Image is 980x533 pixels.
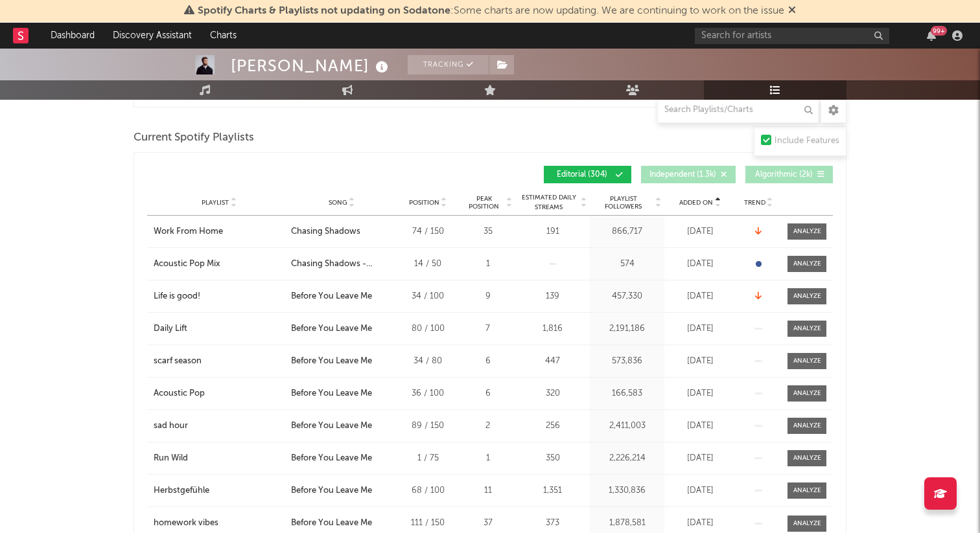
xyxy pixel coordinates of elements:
div: 6 [463,355,512,368]
div: 11 [463,484,512,497]
div: 34 / 80 [399,355,457,368]
div: 1 [463,258,512,271]
div: 37 [463,517,512,530]
div: 80 / 100 [399,323,457,335]
div: 1 / 75 [399,452,457,465]
button: Independent(1.3k) [641,166,736,183]
div: 573,836 [593,355,661,368]
div: [DATE] [668,355,732,368]
div: [DATE] [668,517,732,530]
span: Algorithmic ( 2k ) [754,171,813,179]
div: Work From Home [154,225,223,238]
a: Acoustic Pop Mix [154,258,285,271]
div: 1,351 [519,484,587,497]
div: [DATE] [668,387,732,400]
div: 350 [519,452,587,465]
div: Before You Leave Me [291,420,372,433]
div: Before You Leave Me [291,387,372,400]
div: sad hour [154,420,188,433]
a: Discovery Assistant [104,23,201,49]
div: 2,226,214 [593,452,661,465]
a: Daily Lift [154,323,285,335]
div: [DATE] [668,452,732,465]
button: Algorithmic(2k) [745,166,833,183]
span: Current Spotify Playlists [134,130,254,146]
div: 36 / 100 [399,387,457,400]
div: 1,330,836 [593,484,661,497]
div: [PERSON_NAME] [231,55,391,76]
div: 2,191,186 [593,323,661,335]
div: Run Wild [154,452,188,465]
div: 74 / 150 [399,225,457,238]
div: Before You Leave Me [291,484,372,497]
div: 34 / 100 [399,290,457,303]
span: Estimated Daily Streams [519,193,579,212]
span: Trend [744,199,765,207]
span: Playlist Followers [593,195,653,210]
div: Before You Leave Me [291,323,372,335]
span: Spotify Charts & Playlists not updating on Sodatone [198,6,450,16]
div: 35 [463,225,512,238]
div: 447 [519,355,587,368]
div: 139 [519,290,587,303]
div: 89 / 150 [399,420,457,433]
div: [DATE] [668,258,732,271]
div: Herbstgefühle [154,484,209,497]
div: [DATE] [668,323,732,335]
div: Before You Leave Me [291,355,372,368]
div: [DATE] [668,420,732,433]
div: Include Features [775,133,839,149]
div: scarf season [154,355,202,368]
div: Before You Leave Me [291,517,372,530]
div: 256 [519,420,587,433]
div: Before You Leave Me [291,452,372,465]
div: 457,330 [593,290,661,303]
div: 68 / 100 [399,484,457,497]
div: 1,878,581 [593,517,661,530]
span: Peak Position [463,195,504,210]
a: Work From Home [154,225,285,238]
button: Editorial(304) [544,166,631,183]
div: Acoustic Pop Mix [154,258,220,271]
div: 111 / 150 [399,517,457,530]
div: 574 [593,258,661,271]
div: 9 [463,290,512,303]
div: [DATE] [668,225,732,238]
span: : Some charts are now updating. We are continuing to work on the issue [198,6,784,16]
div: Life is good! [154,290,200,303]
div: homework vibes [154,517,218,530]
a: scarf season [154,355,285,368]
span: Editorial ( 304 ) [552,171,612,179]
input: Search Playlists/Charts [657,97,819,123]
a: Acoustic Pop [154,387,285,400]
div: 2 [463,420,512,433]
span: Added On [679,199,713,207]
a: Life is good! [154,290,285,303]
span: Dismiss [788,6,796,16]
div: 6 [463,387,512,400]
div: Daily Lift [154,323,187,335]
button: Tracking [408,55,489,74]
div: 99 + [931,26,947,36]
a: Charts [201,23,246,49]
div: 320 [519,387,587,400]
a: homework vibes [154,517,285,530]
div: Chasing Shadows [291,225,360,238]
div: 14 / 50 [399,258,457,271]
div: [DATE] [668,290,732,303]
div: 7 [463,323,512,335]
div: 1 [463,452,512,465]
div: Chasing Shadows - Acoustic [291,258,392,271]
a: Herbstgefühle [154,484,285,497]
a: Run Wild [154,452,285,465]
span: Playlist [202,199,229,207]
input: Search for artists [695,28,889,44]
a: Dashboard [41,23,104,49]
div: 373 [519,517,587,530]
span: Position [409,199,439,207]
span: Song [329,199,347,207]
div: 2,411,003 [593,420,661,433]
div: Acoustic Pop [154,387,205,400]
div: 866,717 [593,225,661,238]
div: [DATE] [668,484,732,497]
